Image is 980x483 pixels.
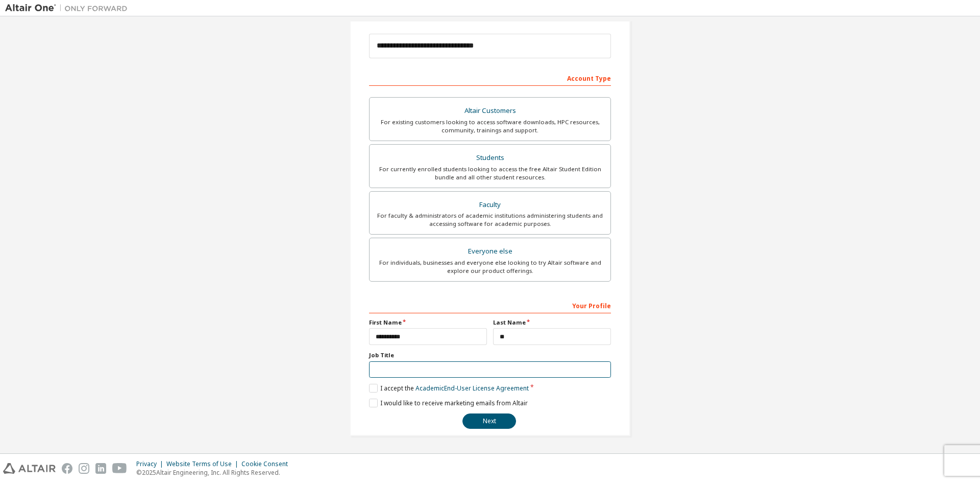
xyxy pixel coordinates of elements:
[376,212,604,228] div: For faculty & administrators of academic institutions administering students and accessing softwa...
[5,3,133,13] img: Altair One
[376,244,604,259] div: Everyone else
[112,463,127,474] img: youtube.svg
[376,104,604,118] div: Altair Customers
[136,460,166,468] div: Privacy
[462,413,516,429] button: Next
[369,351,611,359] label: Job Title
[369,384,529,393] label: I accept the
[376,151,604,165] div: Students
[241,460,294,468] div: Cookie Consent
[376,259,604,275] div: For individuals, businesses and everyone else looking to try Altair software and explore our prod...
[415,384,529,393] a: Academic End-User License Agreement
[166,460,241,468] div: Website Terms of Use
[376,165,604,181] div: For currently enrolled students looking to access the free Altair Student Edition bundle and all ...
[369,297,611,313] div: Your Profile
[79,463,89,474] img: instagram.svg
[493,318,611,327] label: Last Name
[3,463,56,474] img: altair_logo.svg
[136,468,294,477] p: © 2025 Altair Engineering, Inc. All Rights Reserved.
[95,463,106,474] img: linkedin.svg
[369,318,487,327] label: First Name
[369,399,528,407] label: I would like to receive marketing emails from Altair
[376,118,604,134] div: For existing customers looking to access software downloads, HPC resources, community, trainings ...
[376,198,604,212] div: Faculty
[62,463,72,474] img: facebook.svg
[369,70,611,86] div: Account Type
